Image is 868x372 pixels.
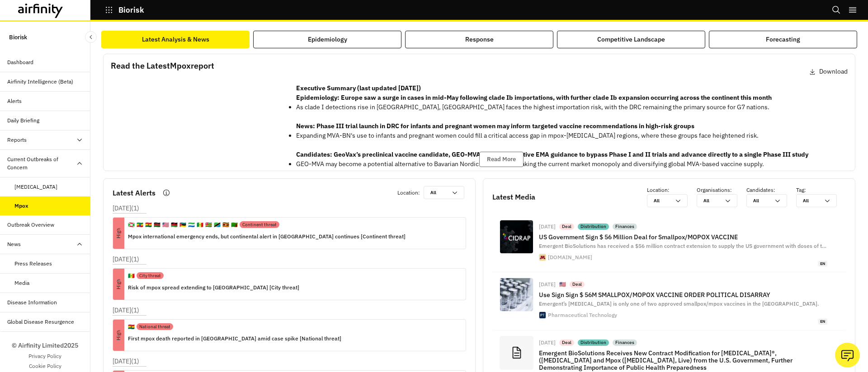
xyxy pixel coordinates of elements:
[162,221,169,229] p: 🇱🇷
[111,156,278,167] p: Click on the image to open the report
[615,223,634,230] p: Finances
[572,281,582,288] p: Deal
[559,281,566,288] p: 🇺🇸
[818,319,827,325] span: en
[7,318,74,326] div: Global Disease Resurgence
[296,122,694,130] strong: News: Phase III trial launch in DRC for infants and pregnant women may inform targeted vaccine re...
[7,116,39,125] div: Daily Briefing
[139,272,161,279] p: City threat
[296,131,808,140] p: Expanding MVA-BN's use to infants and pregnant women could fill a critical access gap in mpox-[ME...
[697,186,746,194] p: Organisations :
[29,362,61,370] a: Cookie Policy
[539,282,556,287] div: [DATE]
[113,255,139,264] p: [DATE] ( 1 )
[197,221,203,229] p: 🇸🇳
[231,221,238,229] p: 🇿🇲
[296,150,808,158] strong: Candidates: GeoVax’s preclinical vaccine candidate, GEO-MVA, receives positive EMA guidance to by...
[85,31,97,43] button: Close Sidebar
[113,357,139,366] p: [DATE] ( 1 )
[500,278,533,311] img: shutterstock_488556421.jpg
[7,136,27,144] div: Reports
[796,186,846,194] p: Tag :
[28,352,61,360] a: Privacy Policy
[539,254,546,260] img: favicon.ico
[154,221,160,229] p: 🇰🇪
[746,186,796,194] p: Candidates :
[128,323,135,331] p: 🇬🇭
[7,97,22,105] div: Alerts
[103,279,134,290] p: High
[539,291,827,298] p: Use Sign Sign $ 56M SMALLPOX/MOPOX VACCINE ORDER POLITICAL DISARRAY
[14,202,28,210] div: Mpox
[222,221,229,229] p: 🇺🇬
[7,240,21,248] div: News
[832,2,841,18] button: Search
[492,214,846,272] a: [DATE]DealDistributionFinancesUS Government Sign $ 56 Million Deal for Smallpox/MOPOX VACCINEEmer...
[214,221,221,229] p: 🇹🇿
[9,29,27,46] p: Biorisk
[137,221,143,229] p: 🇪🇹
[397,189,420,197] p: Location :
[580,339,606,346] p: Distribution
[835,343,860,367] button: Ask our analysts
[242,221,277,228] p: Continent threat
[615,339,634,346] p: Finances
[7,78,73,86] div: Airfinity Intelligence (Beta)
[597,35,665,44] div: Competitive Landscape
[308,35,347,44] div: Epidemiology
[296,93,772,102] strong: Epidemiology: Europe saw a surge in cases in mid-May following clade Ib importations, with furthe...
[128,272,135,280] p: 🇸🇳
[14,183,57,191] div: [MEDICAL_DATA]
[419,84,421,92] strong: )
[128,221,135,229] p: 🇧🇮
[7,58,33,66] div: Dashboard
[465,35,494,44] div: Response
[296,159,808,169] p: GEO-MVA may become a potential alternative to Bavarian Nordic’s MVA-BN, breaking the current mark...
[818,261,827,267] span: en
[766,35,800,44] div: Forecasting
[7,155,76,172] div: Current Outbreaks of Concern
[539,242,826,249] span: Emergent BioSolutions has received a $56 million contract extension to supply the US government w...
[539,349,827,371] p: Emergent BioSolutions Receives New Contract Modification for [MEDICAL_DATA]®, ([MEDICAL_DATA] and...
[111,60,214,72] p: Read the Latest Mpox report
[296,84,419,92] strong: Executive Summary (last updated [DATE]
[145,221,152,229] p: 🇬🇭
[113,204,139,213] p: [DATE] ( 1 )
[539,233,827,241] p: US Government Sign $ 56 Million Deal for Smallpox/MOPOX VACCINE
[647,186,697,194] p: Location :
[14,279,29,287] div: Media
[113,187,156,198] p: Latest Alerts
[103,228,134,239] p: High
[548,312,617,318] div: Pharmaceutical Technology
[562,223,571,230] p: Deal
[580,223,606,230] p: Distribution
[539,300,819,307] span: Emergent’s [MEDICAL_DATA] is only one of two approved smallpox/mpox vaccines in the [GEOGRAPHIC_D...
[139,323,170,330] p: National threat
[118,6,144,14] p: Biorisk
[105,2,144,18] button: Biorisk
[539,340,556,345] div: [DATE]
[179,221,186,229] p: 🇲🇿
[171,221,178,229] p: 🇲🇼
[7,298,57,307] div: Disease Information
[562,339,571,346] p: Deal
[128,334,341,344] p: First mpox death reported in [GEOGRAPHIC_DATA] amid case spike [National threat]
[103,330,134,341] p: High
[539,312,546,318] img: cropped-Pharmaceutical-Technology-Favicon-300x300.png
[205,221,212,229] p: 🇹🇬
[128,283,299,293] p: Risk of mpox spread extending to [GEOGRAPHIC_DATA] [City threat]
[128,232,406,242] p: Mpox international emergency ends, but continental alert in [GEOGRAPHIC_DATA] continues [Continen...
[14,260,52,268] div: Press Releases
[479,152,524,167] button: Read More
[548,255,592,260] div: [DOMAIN_NAME]
[142,35,209,44] div: Latest Analysis & News
[500,220,533,253] img: cidrap-og-image.jpg
[492,191,535,202] p: Latest Media
[113,306,139,315] p: [DATE] ( 1 )
[188,221,195,229] p: 🇸🇱
[492,272,846,330] a: [DATE]🇺🇸DealUse Sign Sign $ 56M SMALLPOX/MOPOX VACCINE ORDER POLITICAL DISARRAYEmergent’s [MEDICA...
[7,221,54,229] div: Outbreak Overview
[12,341,78,350] p: © Airfinity Limited 2025
[819,67,848,76] p: Download
[296,102,808,112] p: As clade I detections rise in [GEOGRAPHIC_DATA], [GEOGRAPHIC_DATA] faces the highest importation ...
